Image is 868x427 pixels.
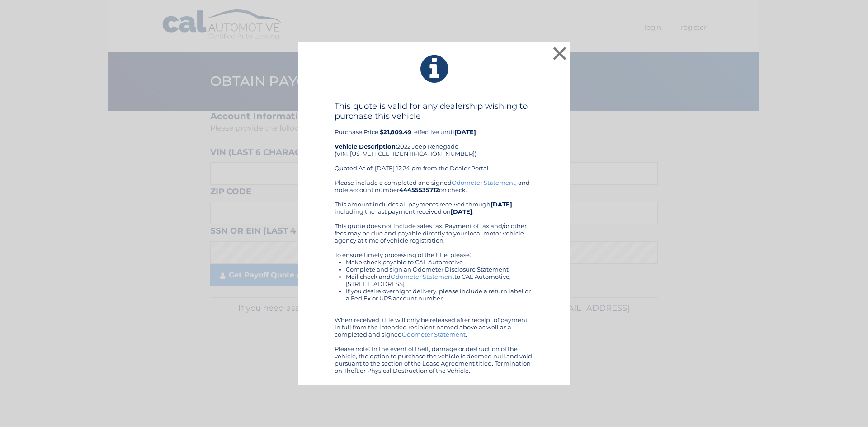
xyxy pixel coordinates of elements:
[454,128,476,136] b: [DATE]
[451,208,472,215] b: [DATE]
[346,266,533,273] li: Complete and sign an Odometer Disclosure Statement
[551,44,569,62] button: ×
[335,101,533,121] h4: This quote is valid for any dealership wishing to purchase this vehicle
[402,331,466,338] a: Odometer Statement
[335,179,533,374] div: Please include a completed and signed , and note account number on check. This amount includes al...
[399,186,439,193] b: 44455535712
[380,128,411,136] b: $21,809.49
[391,273,454,280] a: Odometer Statement
[346,258,533,266] li: Make check payable to CAL Automotive
[346,273,533,287] li: Mail check and to CAL Automotive, [STREET_ADDRESS]
[491,201,512,208] b: [DATE]
[452,179,515,186] a: Odometer Statement
[346,287,533,302] li: If you desire overnight delivery, please include a return label or a Fed Ex or UPS account number.
[335,101,533,179] div: Purchase Price: , effective until 2022 Jeep Renegade (VIN: [US_VEHICLE_IDENTIFICATION_NUMBER]) Qu...
[335,143,397,150] strong: Vehicle Description:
